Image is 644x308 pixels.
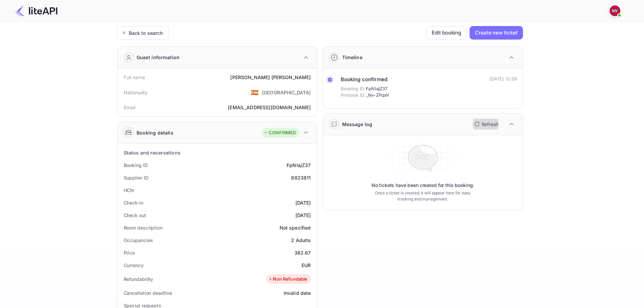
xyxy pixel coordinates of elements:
div: Price [124,249,135,256]
span: FpNIajZ37 [366,86,387,92]
p: No tickets have been created for this booking. [372,182,474,189]
div: Back to search [129,29,163,37]
div: Supplier ID [124,174,148,181]
div: Booking confirmed [341,76,389,84]
span: United States [251,86,259,98]
div: Room description [124,224,163,231]
button: Refresh [470,119,501,129]
button: Create new ticket [470,26,523,40]
div: Email [124,104,136,111]
p: Refresh [482,121,498,128]
div: [PERSON_NAME] [PERSON_NAME] [230,74,311,81]
div: 2 Adults [291,237,311,244]
div: Occupancies [124,237,153,244]
div: Full name [124,74,145,81]
div: Booking ID [124,162,148,169]
div: Check out [124,212,146,219]
p: Once a ticket is created, it will appear here for easy tracking and management. [369,190,476,202]
div: EUR [302,262,311,269]
div: Not specified [280,224,311,231]
div: Message log [342,121,373,128]
div: CONFIRMED [264,129,296,136]
div: [GEOGRAPHIC_DATA] [262,89,311,96]
span: Booking ID: [341,86,365,92]
div: HCN [124,187,134,194]
span: _Nv-ZPqsV [366,92,389,99]
span: Prebook ID: [341,92,366,99]
div: Status and reservations [124,149,181,156]
div: Non Refundable [268,276,307,283]
div: Booking details [137,129,173,136]
div: 8823811 [291,174,311,181]
button: Edit booking [426,26,467,40]
img: LiteAPI Logo [15,5,57,16]
div: 362.67 [294,249,311,256]
div: [DATE] [295,199,311,206]
div: Invalid date [284,289,311,297]
div: FpNIajZ37 [287,162,311,169]
div: Refundability [124,276,153,283]
div: Timeline [342,54,362,61]
div: [DATE] [295,212,311,219]
img: Nicholas Valbusa [610,5,620,16]
div: Nationality [124,89,148,96]
div: Cancellation deadline [124,289,172,297]
div: Check-in [124,199,143,206]
div: [EMAIL_ADDRESS][DOMAIN_NAME] [228,104,311,111]
div: Guest information [137,54,180,61]
div: [DATE] 12:59 [490,76,517,82]
div: Currency [124,262,144,269]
